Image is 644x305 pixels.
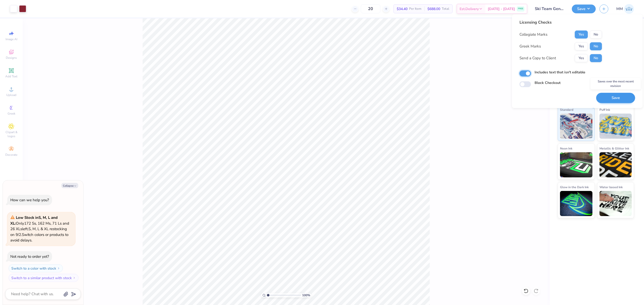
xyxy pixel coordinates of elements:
button: Save [572,5,596,13]
span: Image AI [6,37,17,41]
label: Block Checkout [535,80,560,86]
img: Water based Ink [599,191,632,216]
strong: Low Stock in S, M, L and XL : [10,215,58,226]
img: Puff Ink [599,114,632,139]
img: Metallic & Glitter Ink [599,152,632,177]
span: Decorate [5,153,17,157]
img: Standard [560,114,592,139]
span: 100 % [302,293,310,297]
span: FREE [518,7,523,11]
label: Includes text that isn't editable [535,70,585,75]
span: Upload [6,93,16,97]
span: Total [442,6,449,12]
input: – – [361,4,380,13]
button: Switch to a similar product with stock [9,274,78,282]
span: Standard [560,107,573,112]
span: Est. Delivery [460,6,479,12]
img: Glow in the Dark Ink [560,191,592,216]
span: $688.00 [427,6,440,12]
span: Puff Ink [599,107,610,112]
span: Greek [8,112,15,116]
span: MM [616,6,623,12]
span: Water based Ink [599,184,623,190]
button: No [590,30,602,38]
div: Saves over the most recent revision [590,78,641,89]
span: [DATE] - [DATE] [488,6,515,12]
a: MM [616,4,634,14]
button: Yes [575,42,588,50]
button: Switch to a color with stock [9,264,63,272]
span: Clipart & logos [3,130,20,138]
img: Switch to a color with stock [57,267,60,270]
span: Only 172 Ss, 162 Ms, 71 Ls and 26 XLs left. S, M, L & XL restocking on 9/2. Switch colors or prod... [10,215,69,243]
div: Send a Copy to Client [519,55,556,61]
div: Greek Marks [519,43,541,49]
button: Save [596,93,635,103]
div: Not ready to order yet? [10,254,49,259]
img: Switch to a similar product with stock [73,276,76,279]
button: Collapse [61,183,78,188]
button: No [590,54,602,62]
span: Add Text [5,74,17,78]
img: Neon Ink [560,152,592,177]
button: Yes [575,30,588,38]
span: Per Item [409,6,421,12]
span: Designs [6,56,17,60]
span: Neon Ink [560,146,572,151]
span: $34.40 [397,6,408,12]
input: Untitled Design [531,4,568,14]
img: Mariah Myssa Salurio [624,4,634,14]
div: Licensing Checks [519,19,602,25]
span: Metallic & Glitter Ink [599,146,629,151]
div: How can we help you? [10,197,49,202]
button: Yes [575,54,588,62]
span: Glow in the Dark Ink [560,184,589,190]
button: No [590,42,602,50]
div: Collegiate Marks [519,32,547,37]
